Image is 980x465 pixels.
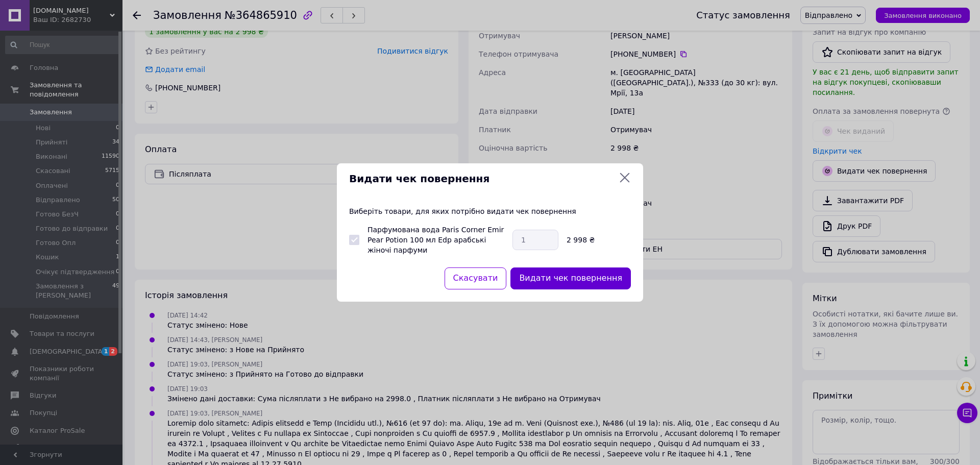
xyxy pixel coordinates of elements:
span: Видати чек повернення [349,172,615,186]
button: Видати чек повернення [510,267,631,289]
label: Парфумована вода Paris Corner Emir Pear Potion 100 мл Edp арабські жіночі парфуми [367,226,504,254]
button: Скасувати [445,267,507,289]
p: Виберіть товари, для яких потрібно видати чек повернення [349,206,631,216]
div: 2 998 ₴ [562,235,635,245]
